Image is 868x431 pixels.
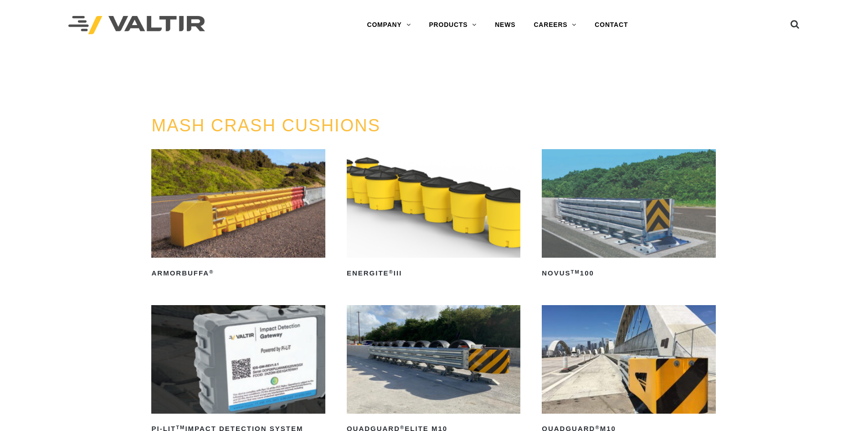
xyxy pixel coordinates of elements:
a: CAREERS [524,16,586,34]
a: NOVUSTM100 [542,149,715,280]
a: CONTACT [586,16,637,34]
h2: ENERGITE III [347,266,520,280]
h2: ArmorBuffa [151,266,325,280]
a: ENERGITE®III [347,149,520,280]
sup: ® [595,425,600,430]
a: MASH CRASH CUSHIONS [151,116,380,135]
sup: TM [571,269,580,275]
a: PRODUCTS [420,16,486,34]
sup: ® [389,269,394,275]
a: ArmorBuffa® [151,149,325,280]
h2: NOVUS 100 [542,266,715,280]
a: COMPANY [358,16,420,34]
a: NEWS [486,16,524,34]
sup: ® [400,425,405,430]
sup: TM [176,425,185,430]
img: Valtir [68,16,205,35]
sup: ® [209,269,214,275]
